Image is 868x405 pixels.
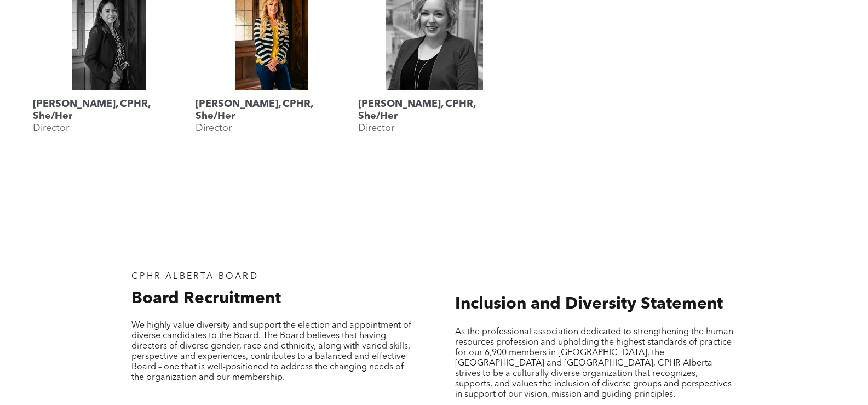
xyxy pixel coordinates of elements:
[33,122,69,134] p: Director
[455,296,723,312] span: Inclusion and Diversity Statement
[196,122,232,134] p: Director
[131,272,258,281] span: CPHR ALBERTA BOARD
[131,290,281,307] span: Board Recruitment
[455,328,733,399] span: As the professional association dedicated to strengthening the human resources profession and uph...
[131,321,411,382] span: We highly value diversity and support the election and appointment of diverse candidates to the B...
[358,98,510,122] h3: [PERSON_NAME], CPHR, She/Her
[196,98,347,122] h3: [PERSON_NAME], CPHR, She/Her
[358,122,394,134] p: Director
[33,98,185,122] h3: [PERSON_NAME], CPHR, She/Her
